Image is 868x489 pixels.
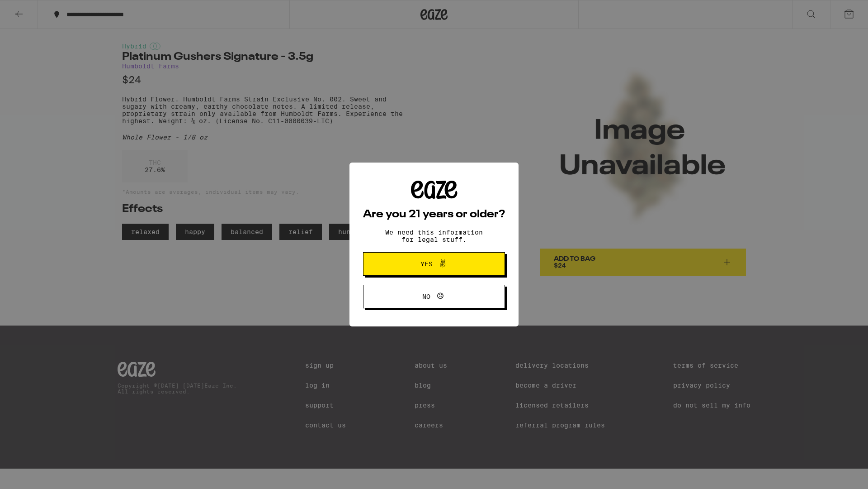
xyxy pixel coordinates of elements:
[420,261,433,267] span: Yes
[363,285,505,308] button: No
[363,252,505,276] button: Yes
[363,209,505,220] h2: Are you 21 years or older?
[422,293,430,300] span: No
[377,229,491,243] p: We need this information for legal stuff.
